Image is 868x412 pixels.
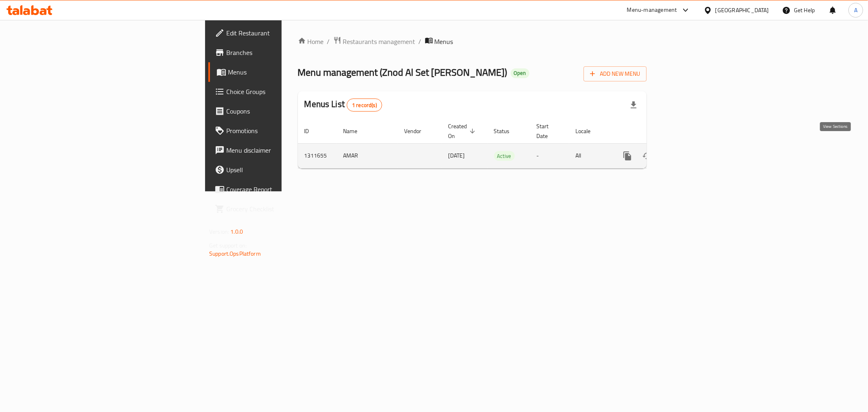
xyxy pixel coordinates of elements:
span: Menu management ( Znod Al Set [PERSON_NAME] ) [298,63,507,81]
span: Choice Groups [226,87,343,96]
th: Actions [611,119,702,144]
td: AMAR [337,143,398,168]
li: / [419,37,422,46]
a: Grocery Checklist [208,199,350,219]
span: Add New Menu [590,69,640,79]
div: [GEOGRAPHIC_DATA] [715,6,769,15]
span: 1 record(s) [347,101,382,109]
table: enhanced table [298,119,702,169]
span: Locale [576,126,601,136]
span: Coverage Report [226,184,343,194]
button: Change Status [637,146,657,166]
span: Status [494,126,520,136]
span: [DATE] [448,150,465,161]
span: ID [304,126,320,136]
a: Restaurants management [333,36,415,47]
span: Active [494,151,515,161]
span: 1.0.0 [230,226,243,237]
a: Choice Groups [208,82,350,101]
button: more [618,146,637,166]
span: A [854,6,857,15]
button: Add New Menu [584,66,647,81]
a: Support.OpsPlatform [209,248,261,259]
span: Grocery Checklist [226,204,343,214]
h2: Menus List [304,98,382,112]
nav: breadcrumb [298,36,647,47]
a: Coverage Report [208,180,350,199]
a: Menus [208,62,350,82]
div: Active [494,151,515,161]
span: Coupons [226,106,343,116]
a: Upsell [208,160,350,180]
span: Vendor [404,126,432,136]
div: Menu-management [627,5,677,15]
td: All [569,143,611,168]
div: Open [511,68,529,78]
span: Get support on: [209,240,247,251]
a: Menu disclaimer [208,140,350,160]
div: Total records count [347,99,382,112]
span: Edit Restaurant [226,28,343,38]
span: Promotions [226,126,343,136]
span: Created On [448,121,478,141]
td: - [530,143,569,168]
span: Branches [226,48,343,57]
span: Upsell [226,165,343,175]
a: Edit Restaurant [208,23,350,43]
span: Restaurants management [343,37,415,46]
span: Menus [435,37,453,46]
span: Start Date [537,121,560,141]
span: Name [343,126,368,136]
div: Export file [624,95,643,115]
span: Menus [228,67,343,77]
a: Promotions [208,121,350,140]
span: Open [511,70,529,77]
a: Coupons [208,101,350,121]
a: Branches [208,43,350,62]
span: Menu disclaimer [226,145,343,155]
span: Version: [209,226,229,237]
